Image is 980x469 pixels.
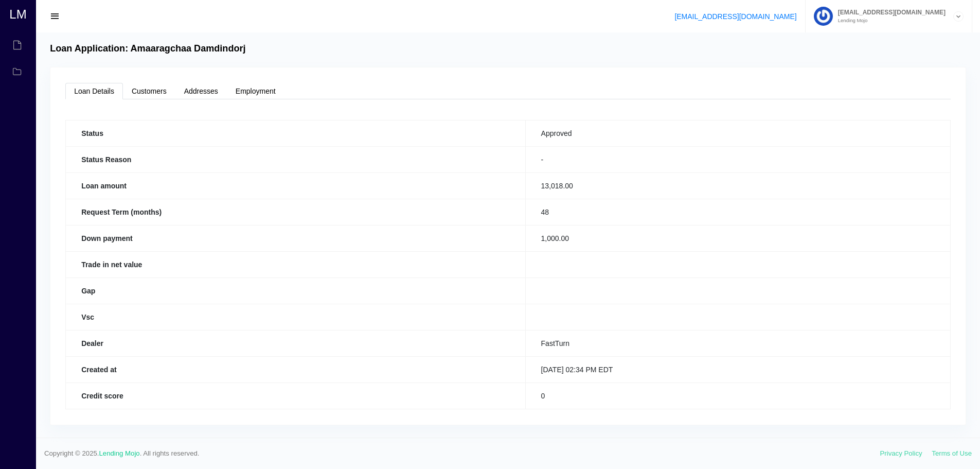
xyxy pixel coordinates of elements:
[66,172,525,199] th: Loan amount
[525,383,950,409] td: 0
[44,448,880,459] span: Copyright © 2025. . All rights reserved.
[525,199,950,225] td: 48
[525,356,950,383] td: [DATE] 02:34 PM EDT
[66,356,525,383] th: Created at
[175,83,227,99] a: Addresses
[814,7,833,26] img: Profile image
[932,449,972,457] a: Terms of Use
[833,18,946,23] small: Lending Mojo
[50,43,245,55] h4: Loan Application: Amaaragchaa Damdindorj
[525,225,950,251] td: 1,000.00
[880,449,922,457] a: Privacy Policy
[123,83,175,99] a: Customers
[525,330,950,356] td: FastTurn
[525,172,950,199] td: 13,018.00
[66,251,525,277] th: Trade in net value
[66,304,525,330] th: Vsc
[833,9,946,15] span: [EMAIL_ADDRESS][DOMAIN_NAME]
[66,199,525,225] th: Request Term (months)
[227,83,284,99] a: Employment
[525,120,950,146] td: Approved
[65,83,123,99] a: Loan Details
[66,330,525,356] th: Dealer
[99,449,140,457] a: Lending Mojo
[66,277,525,304] th: Gap
[66,383,525,409] th: Credit score
[66,146,525,172] th: Status Reason
[66,120,525,146] th: Status
[674,12,796,21] a: [EMAIL_ADDRESS][DOMAIN_NAME]
[525,146,950,172] td: -
[66,225,525,251] th: Down payment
